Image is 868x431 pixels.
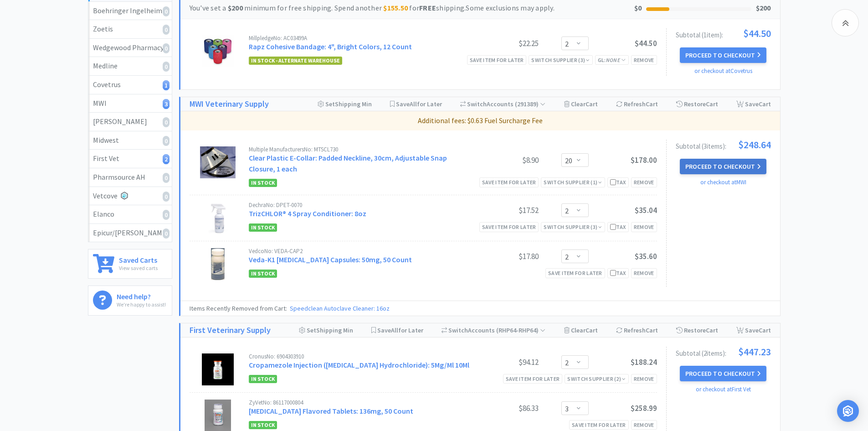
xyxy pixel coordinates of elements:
[635,38,657,48] span: $44.50
[93,135,167,146] div: Midwest
[163,136,169,146] i: 0
[200,146,236,178] img: 49568e65bea1454790991d0b9f7887ab_6784.png
[249,153,447,173] a: Clear Plastic E-Collar: Padded Neckline, 30cm, Adjustable Snap Closure, 1 each
[544,178,602,187] div: Switch Supplier ( 1 )
[631,155,657,165] span: $178.00
[249,406,413,415] a: [MEDICAL_DATA] Flavored Tablets: 136mg, 50 Count
[743,28,771,38] span: $44.50
[249,270,277,278] span: In Stock
[93,23,167,35] div: Zoetis
[163,99,169,109] i: 3
[202,35,234,67] img: 7361aead7a3c4bbaaf8acfc0c52c552f_38248.png
[93,60,167,72] div: Medline
[676,28,771,38] div: Subtotal ( 1 item ):
[290,304,390,312] a: Speedclean Autoclave Cleaner: 16oz
[680,366,766,381] button: Proceed to Checkout
[228,3,243,12] strong: $200
[470,357,539,368] div: $94.12
[514,100,545,108] span: ( 291389 )
[448,326,468,334] span: Switch
[190,98,269,111] h1: MWI Veterinary Supply
[249,35,470,41] div: Millpledge No: AC03499A
[700,178,746,186] a: or checkout at MWI
[631,357,657,367] span: $188.24
[586,326,598,334] span: Cart
[738,140,771,150] span: $248.64
[88,2,172,21] a: Boehringer Ingelheim0
[676,347,771,357] div: Subtotal ( 2 item s ):
[616,323,658,337] div: Refresh
[759,326,771,334] span: Cart
[545,268,605,278] div: Save item for later
[631,403,657,413] span: $258.99
[467,100,487,108] span: Switch
[610,178,626,187] div: Tax
[616,97,658,111] div: Refresh
[88,168,172,187] a: Pharmsource AH0
[676,323,718,337] div: Restore
[88,39,172,57] a: Wedgewood Pharmacy0
[88,113,172,131] a: [PERSON_NAME]0
[249,353,470,359] div: Cronus No: 6904303910
[646,100,658,108] span: Cart
[88,20,172,39] a: Zoetis0
[93,116,167,128] div: [PERSON_NAME]
[567,374,626,383] div: Switch Supplier ( 2 )
[88,94,172,113] a: MWI3
[377,326,423,334] span: Save for Later
[249,255,412,264] a: Veda-K1 [MEDICAL_DATA] Capsules: 50mg, 50 Count
[163,117,169,127] i: 0
[190,324,271,337] h1: First Veterinary Supply
[202,353,234,385] img: d33639d836c64aecb77fe8852ae352ff_745119.jpeg
[249,42,412,51] a: Rapz Cohesive Bandage: 4", Bright Colors, 12 Count
[442,323,546,337] div: Accounts
[396,100,442,108] span: Save for Later
[631,222,657,232] div: Remove
[249,146,470,152] div: Multiple Manufacturers No: MTSCL730
[759,100,771,108] span: Cart
[249,400,470,405] div: ZyVet No: 86117000804
[410,100,417,108] span: All
[610,269,626,277] div: Tax
[676,97,718,111] div: Restore
[249,375,277,383] span: In Stock
[117,291,166,300] h6: Need help?
[391,326,398,334] span: All
[736,97,771,111] div: Save
[606,57,620,63] i: None
[598,57,626,63] span: GL:
[495,326,545,334] span: ( RHP64-RHP64 )
[706,326,718,334] span: Cart
[680,47,766,63] button: Proceed to Checkout
[93,42,167,54] div: Wedgewood Pharmacy
[249,223,277,232] span: In Stock
[163,210,169,220] i: 0
[184,115,776,127] p: Additional fees: $0.63 Fuel Surcharge Fee
[634,2,642,14] div: $0
[696,385,751,393] a: or checkout at First Vet
[564,323,598,337] div: Clear
[163,6,169,16] i: 0
[163,173,169,183] i: 0
[631,55,657,65] div: Remove
[88,187,172,206] a: Vetcove0
[470,251,539,262] div: $17.80
[610,223,626,231] div: Tax
[163,62,169,72] i: 0
[119,264,158,272] p: View saved carts
[88,224,172,242] a: Epicur/[PERSON_NAME]0
[837,400,859,422] div: Open Intercom Messenger
[307,326,316,334] span: Set
[93,5,167,17] div: Boehringer Ingelheim
[249,421,277,429] span: In Stock
[249,360,469,369] a: Cropamezole Injection ([MEDICAL_DATA] Hydrochloride): 5Mg/Ml 10Ml
[706,100,718,108] span: Cart
[694,67,752,75] a: or checkout at Covetrus
[93,153,167,165] div: First Vet
[635,251,657,261] span: $35.60
[503,374,563,384] div: Save item for later
[88,205,172,224] a: Elanco0
[460,97,546,111] div: Accounts
[249,179,277,187] span: In Stock
[88,57,172,76] a: Medline0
